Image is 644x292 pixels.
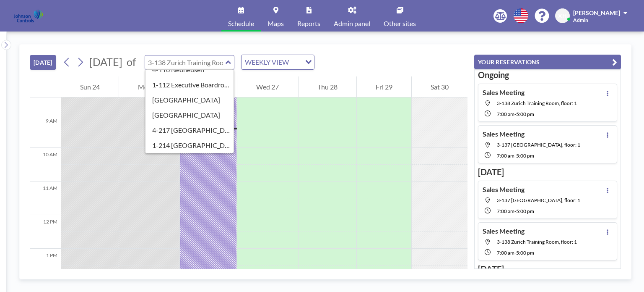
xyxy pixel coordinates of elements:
[478,167,617,177] h3: [DATE]
[516,250,534,256] span: 5:00 PM
[573,17,588,23] span: Admin
[497,100,577,106] span: 3-138 Zurich Training Room, floor: 1
[514,111,516,117] span: -
[127,55,136,68] span: of
[30,249,61,282] div: 1 PM
[299,76,356,97] div: Thu 28
[514,250,516,256] span: -
[30,148,61,182] div: 10 AM
[228,20,254,27] span: Schedule
[241,55,314,69] div: Search for option
[497,197,580,203] span: 3-137 Riyadh Training Room, floor: 1
[483,185,525,194] h4: Sales Meeting
[497,208,514,214] span: 7:00 AM
[89,55,122,68] span: [DATE]
[30,81,61,114] div: 8 AM
[573,9,620,16] span: [PERSON_NAME]
[30,114,61,148] div: 9 AM
[334,20,370,27] span: Admin panel
[516,111,534,117] span: 5:00 PM
[497,239,577,245] span: 3-138 Zurich Training Room, floor: 1
[145,55,226,69] input: 3-138 Zurich Training Room
[483,227,525,235] h4: Sales Meeting
[478,264,617,274] h3: [DATE]
[145,92,234,108] div: [GEOGRAPHIC_DATA]
[145,138,234,153] div: 1-214 [GEOGRAPHIC_DATA]
[497,111,514,117] span: 7:00 AM
[243,57,291,68] span: WEEKLY VIEW
[30,215,61,249] div: 12 PM
[119,76,179,97] div: Mon 25
[384,20,416,27] span: Other sites
[30,182,61,215] div: 11 AM
[267,20,284,27] span: Maps
[497,250,514,256] span: 7:00 AM
[497,142,580,148] span: 3-137 Riyadh Training Room, floor: 1
[474,55,621,69] button: YOUR RESERVATIONS
[478,70,617,80] h3: Ongoing
[483,88,525,97] h4: Sales Meeting
[145,108,234,123] div: [GEOGRAPHIC_DATA]
[497,153,514,159] span: 7:00 AM
[357,76,411,97] div: Fri 29
[61,76,119,97] div: Sun 24
[291,57,300,68] input: Search for option
[516,208,534,214] span: 5:00 PM
[514,208,516,214] span: -
[483,130,525,138] h4: Sales Meeting
[297,20,320,27] span: Reports
[13,8,43,24] img: organization-logo
[145,62,234,77] div: 4-116 Neuheusen
[558,12,567,20] span: XH
[412,76,467,97] div: Sat 30
[237,76,298,97] div: Wed 27
[30,55,56,70] button: [DATE]
[516,153,534,159] span: 5:00 PM
[145,77,234,92] div: 1-112 Executive Boardroom
[145,123,234,138] div: 4-217 [GEOGRAPHIC_DATA]
[514,153,516,159] span: -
